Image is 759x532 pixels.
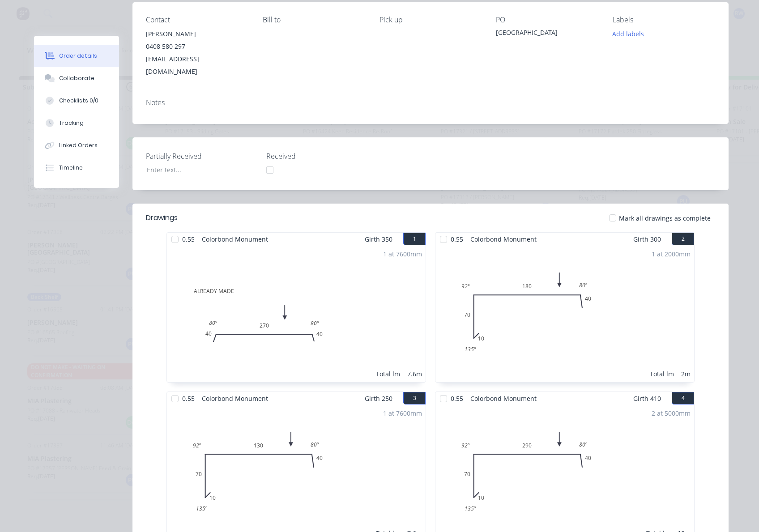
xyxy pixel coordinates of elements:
span: Colorbond Monument [198,392,272,405]
div: Collaborate [59,74,94,82]
div: 1 at 7600mm [383,409,422,418]
span: 0.55 [179,392,198,405]
div: Checklists 0/0 [59,97,98,105]
div: Order details [59,52,97,60]
div: Notes [146,98,715,107]
div: Labels [613,16,715,24]
div: Tracking [59,119,84,127]
div: Total lm [650,369,674,379]
button: 1 [403,233,426,245]
button: Collaborate [34,67,119,89]
button: 4 [672,392,694,404]
span: Girth 250 [365,392,392,405]
span: 0.55 [179,233,198,246]
button: 3 [403,392,426,404]
div: [GEOGRAPHIC_DATA] [496,28,598,40]
div: Timeline [59,164,83,172]
div: 0408 580 297 [146,40,248,53]
div: 1 at 7600mm [383,249,422,259]
label: Received [266,151,378,162]
button: Add labels [608,28,649,40]
div: [EMAIL_ADDRESS][DOMAIN_NAME] [146,53,248,78]
span: Girth 410 [633,392,661,405]
span: Girth 300 [633,233,661,246]
div: 2m [681,369,691,379]
div: PO [496,16,598,24]
span: 0.55 [447,392,467,405]
div: ALREADY MADE402704080º80º1 at 7600mmTotal lm7.6m [167,246,426,382]
button: Linked Orders [34,134,119,157]
span: Colorbond Monument [198,233,272,246]
button: Order details [34,45,119,67]
div: Contact [146,16,248,24]
div: 1 at 2000mm [652,249,691,259]
div: Linked Orders [59,141,98,149]
div: [PERSON_NAME]0408 580 297[EMAIL_ADDRESS][DOMAIN_NAME] [146,28,248,78]
button: Timeline [34,157,119,179]
div: 2 at 5000mm [652,409,691,418]
button: 2 [672,233,694,245]
div: 7.6m [407,369,422,379]
div: Drawings [146,213,178,223]
label: Partially Received [146,151,258,162]
button: Tracking [34,112,119,134]
span: 0.55 [447,233,467,246]
span: Colorbond Monument [467,392,540,405]
div: Total lm [376,369,400,379]
span: Girth 350 [365,233,392,246]
span: Mark all drawings as complete [619,213,711,223]
div: [PERSON_NAME] [146,28,248,40]
span: Colorbond Monument [467,233,540,246]
div: 010701804092º80º135º1 at 2000mmTotal lm2m [435,246,694,382]
button: Checklists 0/0 [34,89,119,112]
div: Pick up [379,16,482,24]
div: Bill to [263,16,365,24]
